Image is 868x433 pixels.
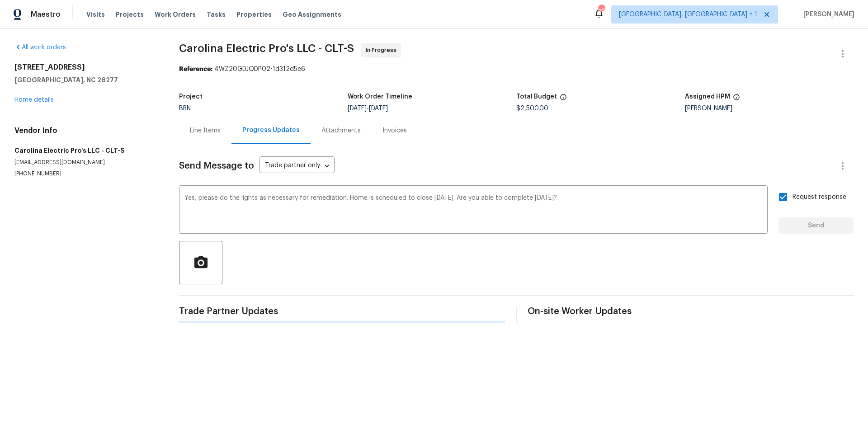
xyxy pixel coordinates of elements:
[31,10,61,19] span: Maestro
[155,10,196,19] span: Work Orders
[800,10,854,19] span: [PERSON_NAME]
[207,11,226,18] span: Tasks
[14,126,157,135] h4: Vendor Info
[598,5,604,14] div: 58
[516,94,557,100] h5: Total Budget
[116,10,144,19] span: Projects
[560,94,567,105] span: The total cost of line items that have been proposed by Opendoor. This sum includes line items th...
[619,10,757,19] span: [GEOGRAPHIC_DATA], [GEOGRAPHIC_DATA] + 1
[14,170,157,178] p: [PHONE_NUMBER]
[179,105,191,112] span: BRN
[321,126,361,135] div: Attachments
[179,66,212,72] b: Reference:
[242,126,300,135] div: Progress Updates
[14,44,66,51] a: All work orders
[685,94,730,100] h5: Assigned HPM
[348,94,412,100] h5: Work Order Timeline
[184,195,762,226] textarea: Yes, please do the lights as necessary for remediation. Home is scheduled to close [DATE]. Are yo...
[369,105,388,112] span: [DATE]
[14,159,157,166] p: [EMAIL_ADDRESS][DOMAIN_NAME]
[348,105,388,112] span: -
[733,94,740,105] span: The hpm assigned to this work order.
[793,193,846,202] span: Request response
[14,75,157,85] h5: [GEOGRAPHIC_DATA], NC 28277
[190,126,221,135] div: Line Items
[528,307,854,316] span: On-site Worker Updates
[14,146,157,155] h5: Carolina Electric Pro's LLC - CLT-S
[259,159,335,174] div: Trade partner only
[179,161,254,170] span: Send Message to
[348,105,367,112] span: [DATE]
[283,10,341,19] span: Geo Assignments
[179,307,505,316] span: Trade Partner Updates
[366,46,400,55] span: In Progress
[14,63,157,72] h2: [STREET_ADDRESS]
[516,105,548,112] span: $2,500.00
[382,126,407,135] div: Invoices
[14,97,54,103] a: Home details
[179,65,854,74] div: 4WZ20GDJQDP02-1d312d5e6
[179,94,203,100] h5: Project
[236,10,272,19] span: Properties
[685,105,854,112] div: [PERSON_NAME]
[179,43,354,54] span: Carolina Electric Pro's LLC - CLT-S
[86,10,105,19] span: Visits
